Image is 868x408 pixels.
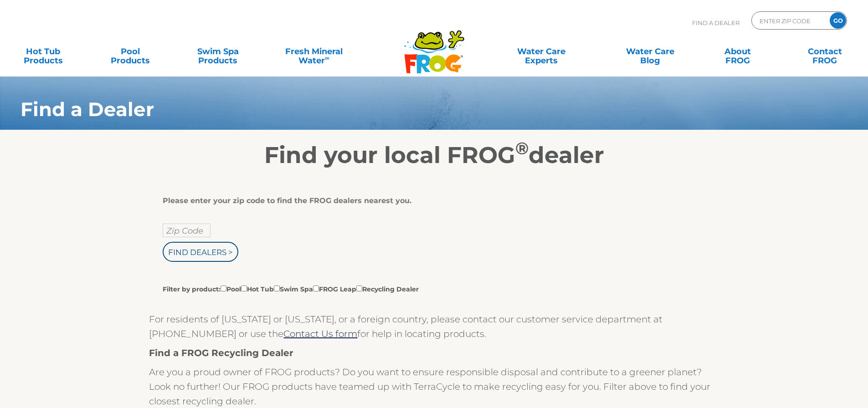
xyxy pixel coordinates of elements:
[791,42,859,61] a: ContactFROG
[692,11,740,34] p: Find A Dealer
[163,242,238,262] input: Find Dealers >
[704,42,771,61] a: AboutFROG
[283,328,357,339] a: Contact Us form
[830,12,846,29] input: GO
[241,286,247,291] input: Filter by product:PoolHot TubSwim SpaFROG LeapRecycling Dealer
[149,312,719,341] p: For residents of [US_STATE] or [US_STATE], or a foreign country, please contact our customer serv...
[313,286,319,291] input: Filter by product:PoolHot TubSwim SpaFROG LeapRecycling Dealer
[9,42,77,61] a: Hot TubProducts
[21,98,776,120] h1: Find a Dealer
[274,286,280,291] input: Filter by product:PoolHot TubSwim SpaFROG LeapRecycling Dealer
[515,138,529,158] sup: ®
[399,18,469,74] img: Frog Products Logo
[97,42,164,61] a: PoolProducts
[325,54,329,61] sup: ∞
[616,42,684,61] a: Water CareBlog
[163,196,698,205] div: Please enter your zip code to find the FROG dealers nearest you.
[486,42,596,61] a: Water CareExperts
[356,286,362,291] input: Filter by product:PoolHot TubSwim SpaFROG LeapRecycling Dealer
[184,42,252,61] a: Swim SpaProducts
[163,284,419,294] label: Filter by product: Pool Hot Tub Swim Spa FROG Leap Recycling Dealer
[271,42,356,61] a: Fresh MineralWater∞
[221,286,226,291] input: Filter by product:PoolHot TubSwim SpaFROG LeapRecycling Dealer
[149,347,293,358] strong: Find a FROG Recycling Dealer
[7,142,861,169] h2: Find your local FROG dealer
